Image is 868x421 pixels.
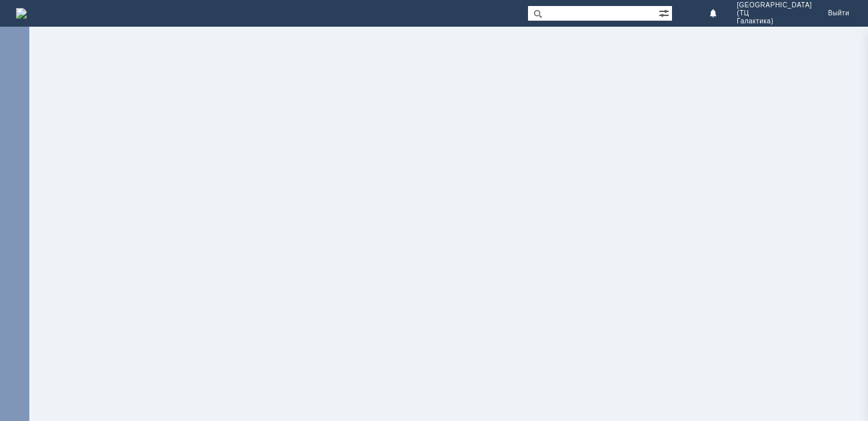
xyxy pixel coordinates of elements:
[16,8,27,19] img: logo
[737,9,812,17] span: (ТЦ
[16,8,27,19] a: Перейти на домашнюю страницу
[737,1,812,9] span: [GEOGRAPHIC_DATA]
[659,6,672,19] span: Расширенный поиск
[737,17,812,25] span: Галактика)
